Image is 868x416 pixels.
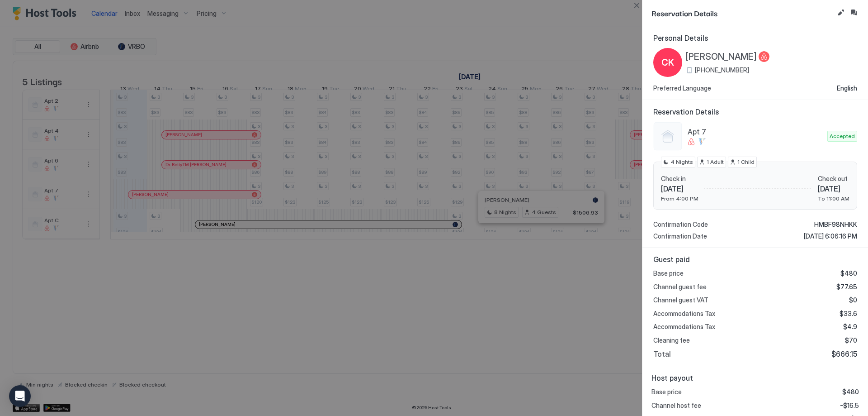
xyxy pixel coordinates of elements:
[651,7,834,19] span: Reservation Details
[830,132,855,140] span: Accepted
[695,66,749,74] span: [PHONE_NUMBER]
[653,33,857,43] span: Personal Details
[737,158,755,166] span: 1 Child
[843,323,857,331] span: $4.9
[653,232,707,240] span: Confirmation Date
[804,232,857,240] span: [DATE] 6:06:16 PM
[653,269,684,277] span: Base price
[818,195,849,202] span: To 11:00 AM
[707,158,724,166] span: 1 Adult
[840,310,857,318] span: $33.6
[661,175,698,183] span: Check in
[845,336,857,344] span: $70
[653,107,857,116] span: Reservation Details
[653,323,715,331] span: Accommodations Tax
[651,373,859,383] span: Host payout
[653,84,711,92] span: Preferred Language
[814,220,857,229] span: HMBF98NHKK
[842,388,859,396] span: $480
[653,349,671,359] span: Total
[831,349,857,359] span: $666.15
[653,336,690,344] span: Cleaning fee
[653,310,715,318] span: Accommodations Tax
[840,402,859,410] span: -$16.5
[818,175,849,183] span: Check out
[840,269,857,277] span: $480
[818,184,849,193] span: [DATE]
[849,296,857,304] span: $0
[686,51,757,62] span: [PERSON_NAME]
[653,255,857,264] span: Guest paid
[661,56,674,69] span: CK
[848,7,859,18] button: Inbox
[653,220,708,229] span: Confirmation Code
[837,84,857,92] span: English
[651,402,701,410] span: Channel host fee
[653,296,708,304] span: Channel guest VAT
[670,158,693,166] span: 4 Nights
[661,184,698,193] span: [DATE]
[661,195,698,202] span: From 4:00 PM
[688,127,824,136] span: Apt 7
[653,283,707,291] span: Channel guest fee
[9,385,31,407] div: Open Intercom Messenger
[651,388,682,396] span: Base price
[835,7,846,18] button: Edit reservation
[836,283,857,291] span: $77.65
